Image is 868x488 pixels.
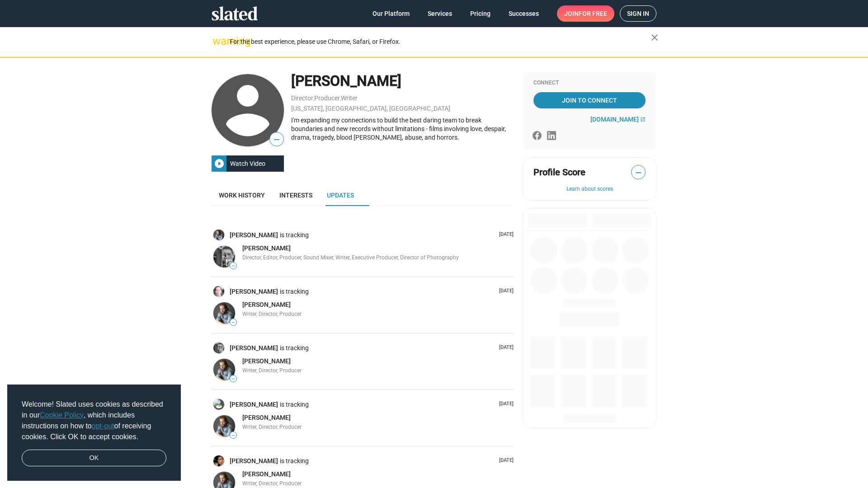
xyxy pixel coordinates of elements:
span: Successes [509,5,539,22]
div: For the best experience, please use Chrome, Safari, or Firefox. [230,36,651,48]
a: [PERSON_NAME] [230,231,280,239]
span: Updates [327,192,354,199]
a: Producer [314,94,340,102]
span: [PERSON_NAME] [242,470,291,478]
a: Updates [320,184,361,206]
p: [DATE] [495,288,514,295]
a: opt-out [92,422,114,430]
img: Dale Montgomery [213,359,235,380]
p: [DATE] [495,401,514,408]
a: [PERSON_NAME] [242,357,291,366]
span: is tracking [280,287,311,296]
img: Dale Montgomery [213,230,224,240]
p: [DATE] [495,344,514,351]
span: [PERSON_NAME] [242,301,291,308]
span: is tracking [280,344,311,352]
img: Joe Barbagallo [213,286,224,297]
button: Learn about scores [533,186,646,193]
span: [DOMAIN_NAME] [590,116,639,123]
span: , [313,96,314,101]
span: Interests [279,192,312,199]
span: [PERSON_NAME] [242,357,291,365]
a: Join To Connect [533,92,646,108]
span: Writer, Director, Producer [242,480,302,487]
span: Director, Editor, Producer, Sound Mixer, Writer, Executive Producer, Director of Photography [242,254,459,261]
a: Sign in [620,5,656,22]
div: Connect [533,80,646,87]
a: Successes [501,5,546,22]
span: — [230,263,236,268]
a: [US_STATE], [GEOGRAPHIC_DATA], [GEOGRAPHIC_DATA] [291,105,450,112]
a: [PERSON_NAME] [242,413,291,422]
a: [PERSON_NAME] [230,287,280,296]
span: Work history [219,192,265,199]
a: [PERSON_NAME] [242,244,291,253]
span: is tracking [280,231,311,239]
a: Interests [272,184,320,206]
span: Writer, Director, Producer [242,311,302,317]
span: Profile Score [533,166,585,178]
div: Watch Video [226,155,269,172]
span: Services [428,5,452,22]
img: Mark Kelly [213,455,224,466]
img: Dale Montgomery [213,415,235,437]
span: for free [579,5,607,22]
a: Writer [341,94,358,102]
a: [PERSON_NAME] [230,457,280,465]
span: Sign in [627,6,649,21]
span: Writer, Director, Producer [242,424,302,430]
a: [PERSON_NAME] [230,400,280,409]
button: Watch Video [212,155,284,172]
p: [DATE] [495,231,514,238]
span: — [230,433,236,438]
img: Joseph A. Eulo [213,343,224,353]
span: — [230,320,236,325]
span: Welcome! Slated uses cookies as described in our , which includes instructions on how to of recei... [22,399,166,442]
span: — [632,167,645,178]
span: — [270,134,283,145]
a: Pricing [463,5,498,22]
span: , [340,96,341,101]
span: Pricing [470,5,491,22]
span: Join [564,5,607,22]
img: Dale Montgomery [213,302,235,324]
a: Director [291,94,313,102]
a: Cookie Policy [40,411,84,419]
div: cookieconsent [7,385,181,481]
mat-icon: close [649,32,660,43]
a: Joinfor free [557,5,614,22]
a: Services [420,5,459,22]
mat-icon: play_circle_filled [214,158,225,169]
a: Work history [212,184,272,206]
a: [DOMAIN_NAME] [590,116,646,123]
mat-icon: warning [212,36,223,47]
span: [PERSON_NAME] [242,414,291,421]
span: Writer, Director, Producer [242,367,302,374]
span: is tracking [280,457,311,465]
mat-icon: open_in_new [640,117,646,122]
a: [PERSON_NAME] [242,300,291,309]
div: I'm expanding my connections to build the best daring team to break boundaries and new records wi... [291,116,514,141]
a: [PERSON_NAME] [230,344,280,352]
span: Our Platform [373,5,410,22]
span: — [230,376,236,381]
span: Join To Connect [535,92,644,108]
span: [PERSON_NAME] [242,244,291,252]
a: Our Platform [365,5,417,22]
p: [DATE] [495,457,514,464]
a: dismiss cookie message [22,450,166,467]
span: is tracking [280,400,311,409]
a: [PERSON_NAME] [242,470,291,479]
img: Joseph A. Eulo [213,246,235,267]
div: [PERSON_NAME] [291,71,514,91]
img: Roderick Giles [213,399,224,410]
